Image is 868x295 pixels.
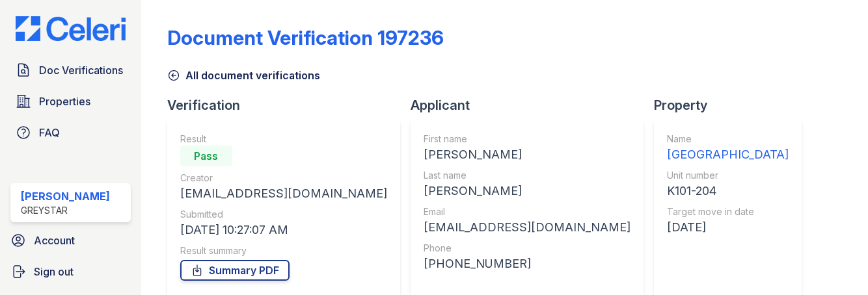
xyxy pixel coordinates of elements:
[34,233,75,248] span: Account
[5,259,136,285] a: Sign out
[667,169,789,182] div: Unit number
[667,205,789,218] div: Target move in date
[180,146,232,166] div: Pass
[10,88,131,114] a: Properties
[424,169,631,182] div: Last name
[167,26,444,49] div: Document Verification 197236
[667,133,789,164] a: Name [GEOGRAPHIC_DATA]
[180,208,387,221] div: Submitted
[180,172,387,185] div: Creator
[424,146,631,164] div: [PERSON_NAME]
[10,57,131,83] a: Doc Verifications
[21,204,110,217] div: Greystar
[654,96,812,114] div: Property
[424,242,631,255] div: Phone
[5,227,136,253] a: Account
[411,96,654,114] div: Applicant
[167,68,320,83] a: All document verifications
[39,62,123,78] span: Doc Verifications
[21,188,110,204] div: [PERSON_NAME]
[180,244,387,257] div: Result summary
[180,260,290,281] a: Summary PDF
[813,243,855,282] iframe: chat widget
[424,255,631,273] div: [PHONE_NUMBER]
[667,182,789,200] div: K101-204
[667,146,789,164] div: [GEOGRAPHIC_DATA]
[10,120,131,146] a: FAQ
[39,125,60,140] span: FAQ
[5,16,136,41] img: CE_Logo_Blue-a8612792a0a2168367f1c8372b55b34899dd931a85d93a1a3d3e32e68fde9ad4.png
[424,218,631,237] div: [EMAIL_ADDRESS][DOMAIN_NAME]
[667,133,789,146] div: Name
[180,185,387,203] div: [EMAIL_ADDRESS][DOMAIN_NAME]
[667,218,789,237] div: [DATE]
[424,133,631,146] div: First name
[34,264,74,279] span: Sign out
[167,96,411,114] div: Verification
[424,182,631,200] div: [PERSON_NAME]
[180,133,387,146] div: Result
[180,221,387,239] div: [DATE] 10:27:07 AM
[39,94,90,109] span: Properties
[424,205,631,218] div: Email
